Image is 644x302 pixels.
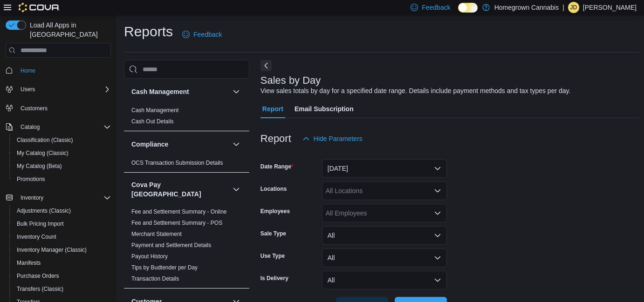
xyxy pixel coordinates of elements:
[13,205,111,216] span: Adjustments (Classic)
[9,134,115,147] button: Classification (Classic)
[131,242,211,248] a: Payment and Settlement Details
[26,20,111,39] span: Load All Apps in [GEOGRAPHIC_DATA]
[131,107,178,114] span: Cash Management
[131,253,168,260] a: Payout History
[13,134,77,146] a: Classification (Classic)
[260,275,288,282] label: Is Delivery
[131,140,229,149] button: Compliance
[458,3,478,13] input: Dark Mode
[260,163,294,170] label: Date Range
[9,147,115,160] button: My Catalog (Classic)
[9,173,115,186] button: Promotions
[21,105,48,112] span: Customers
[322,226,447,245] button: All
[434,209,441,217] button: Open list of options
[13,148,111,159] span: My Catalog (Classic)
[131,219,222,227] span: Fee and Settlement Summary - POS
[13,257,111,268] span: Manifests
[124,206,249,288] div: Cova Pay [GEOGRAPHIC_DATA]
[17,162,62,170] span: My Catalog (Beta)
[13,174,111,185] span: Promotions
[13,283,67,295] a: Transfers (Classic)
[260,75,321,86] h3: Sales by Day
[124,105,249,131] div: Cash Management
[131,107,178,114] a: Cash Management
[13,134,111,146] span: Classification (Classic)
[458,13,459,13] span: Dark Mode
[9,160,115,173] button: My Catalog (Beta)
[260,208,290,215] label: Employees
[322,271,447,289] button: All
[17,285,63,293] span: Transfers (Classic)
[17,103,51,114] a: Customers
[231,139,242,150] button: Compliance
[178,25,226,44] a: Feedback
[17,84,111,95] span: Users
[17,207,71,215] span: Adjustments (Classic)
[231,86,242,97] button: Cash Management
[583,2,637,13] p: [PERSON_NAME]
[262,100,283,118] span: Report
[562,2,564,13] p: |
[13,270,111,282] span: Purchase Orders
[131,220,222,226] a: Fee and Settlement Summary - POS
[13,244,90,255] a: Inventory Manager (Classic)
[21,194,43,201] span: Inventory
[131,275,179,282] a: Transaction Details
[13,270,63,282] a: Purchase Orders
[131,160,223,166] a: OCS Transaction Submission Details
[131,140,168,149] h3: Compliance
[17,259,41,267] span: Manifests
[17,192,47,203] button: Inventory
[322,248,447,267] button: All
[17,175,45,183] span: Promotions
[131,87,189,96] h3: Cash Management
[124,157,249,172] div: Compliance
[13,231,111,242] span: Inventory Count
[17,121,111,133] span: Catalog
[131,231,182,237] a: Merchant Statement
[131,180,229,199] button: Cova Pay [GEOGRAPHIC_DATA]
[2,101,115,115] button: Customers
[131,230,182,238] span: Merchant Statement
[17,65,39,76] a: Home
[299,129,366,148] button: Hide Parameters
[131,264,198,271] a: Tips by Budtender per Day
[9,243,115,256] button: Inventory Manager (Classic)
[260,86,571,96] div: View sales totals by day for a specified date range. Details include payment methods and tax type...
[21,123,40,131] span: Catalog
[13,218,111,229] span: Bulk Pricing Import
[17,192,111,203] span: Inventory
[2,121,115,134] button: Catalog
[17,149,69,157] span: My Catalog (Classic)
[9,256,115,269] button: Manifests
[131,208,227,215] span: Fee and Settlement Summary - Online
[21,86,35,93] span: Users
[131,118,174,125] span: Cash Out Details
[9,204,115,217] button: Adjustments (Classic)
[568,2,579,13] div: Jordan Denomme
[19,3,60,12] img: Cova
[124,22,173,41] h1: Reports
[17,272,59,280] span: Purchase Orders
[422,3,450,12] span: Feedback
[131,264,198,271] span: Tips by Budtender per Day
[17,136,73,144] span: Classification (Classic)
[13,218,68,229] a: Bulk Pricing Import
[9,217,115,230] button: Bulk Pricing Import
[17,246,87,254] span: Inventory Manager (Classic)
[2,191,115,204] button: Inventory
[131,87,229,96] button: Cash Management
[13,161,66,172] a: My Catalog (Beta)
[17,102,111,114] span: Customers
[260,133,291,144] h3: Report
[13,283,111,295] span: Transfers (Classic)
[231,184,242,195] button: Cova Pay [GEOGRAPHIC_DATA]
[260,60,272,71] button: Next
[570,2,577,13] span: JD
[21,67,35,74] span: Home
[295,100,354,118] span: Email Subscription
[13,174,49,185] a: Promotions
[131,159,223,167] span: OCS Transaction Submission Details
